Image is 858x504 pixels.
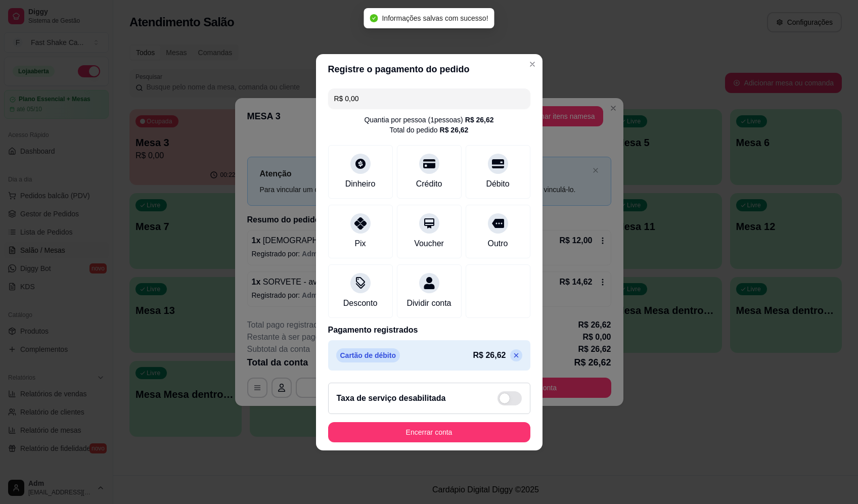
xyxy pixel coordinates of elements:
button: Close [524,56,540,72]
p: Cartão de débito [336,348,400,362]
div: Dinheiro [345,178,376,190]
span: check-circle [370,14,378,22]
div: Crédito [416,178,442,190]
input: Ex.: hambúrguer de cordeiro [334,88,524,109]
div: Pix [354,238,366,250]
button: Encerrar conta [328,422,530,442]
p: R$ 26,62 [473,349,506,361]
div: Outro [487,238,508,250]
p: Pagamento registrados [328,324,530,336]
span: Informações salvas com sucesso! [382,14,488,22]
div: Quantia por pessoa ( 1 pessoas) [364,115,493,125]
div: R$ 26,62 [465,115,494,125]
div: Desconto [343,297,378,309]
header: Registre o pagamento do pedido [316,54,543,84]
div: Total do pedido [390,125,469,135]
div: Voucher [414,238,444,250]
div: Débito [486,178,509,190]
h2: Taxa de serviço desabilitada [337,392,446,404]
div: Dividir conta [407,297,451,309]
div: R$ 26,62 [440,125,469,135]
